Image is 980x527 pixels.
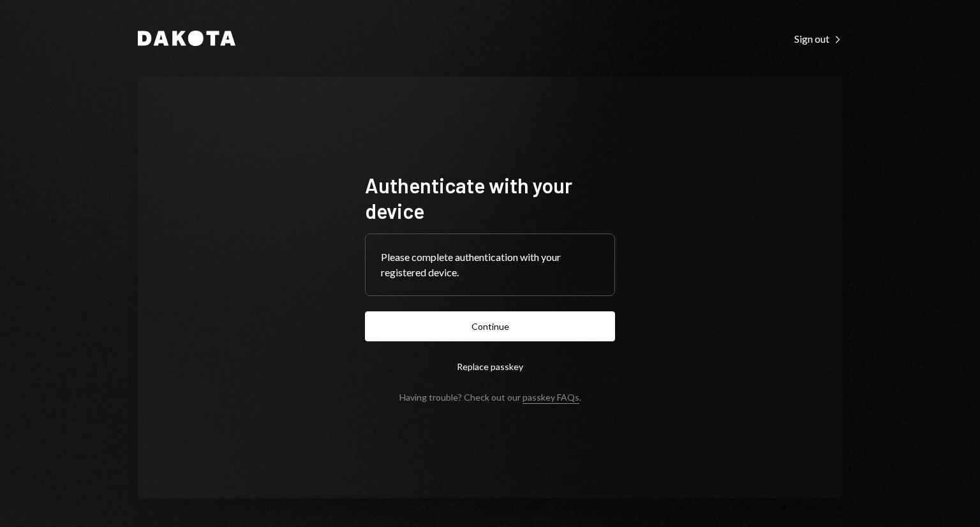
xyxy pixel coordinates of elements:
h1: Authenticate with your device [365,172,615,223]
button: Continue [365,311,615,341]
a: Sign out [794,31,842,45]
button: Replace passkey [365,352,615,382]
div: Sign out [794,33,842,45]
a: passkey FAQs [523,392,579,404]
div: Please complete authentication with your registered device. [381,249,599,280]
div: Having trouble? Check out our . [399,392,581,403]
